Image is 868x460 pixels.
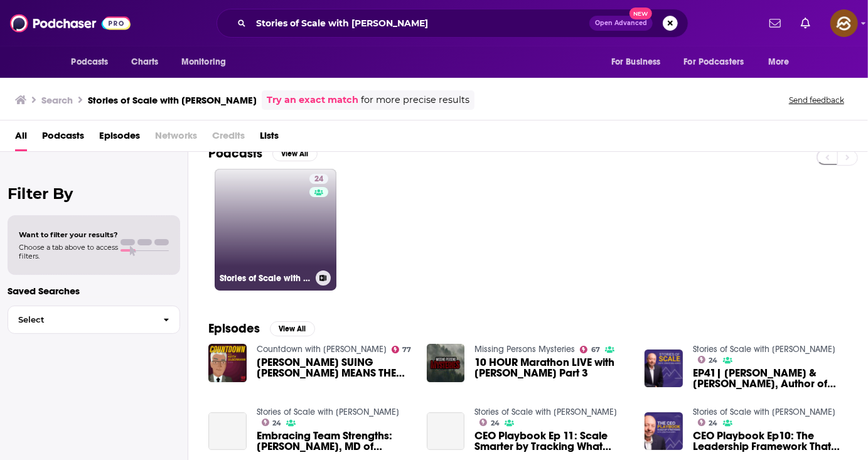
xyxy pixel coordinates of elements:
[630,8,652,19] span: New
[785,95,848,105] button: Send feedback
[267,93,358,107] a: Try an exact match
[19,243,118,260] span: Choose a tab above to access filters.
[272,420,281,426] span: 24
[272,146,318,161] button: View All
[208,321,315,336] a: EpisodesView All
[595,20,647,26] span: Open Advanced
[251,13,589,33] input: Search podcasts, credits, & more...
[474,357,630,378] span: 10 HOUR Marathon LIVE with [PERSON_NAME] Part 3
[693,431,848,452] a: CEO Playbook Ep10: The Leadership Framework That Solves People Problems and Scales Performance
[474,357,630,378] a: 10 HOUR Marathon LIVE with Steve Stockton Part 3
[124,50,166,74] a: Charts
[645,412,683,451] img: CEO Playbook Ep10: The Leadership Framework That Solves People Problems and Scales Performance
[591,347,600,353] span: 67
[208,146,318,161] a: PodcastsView All
[474,344,575,355] a: Missing Persons Mysteries
[709,358,718,363] span: 24
[830,9,858,37] img: User Profile
[42,126,84,151] a: Podcasts
[132,53,159,71] span: Charts
[759,50,805,74] button: open menu
[8,316,153,324] span: Select
[309,174,328,184] a: 24
[684,53,744,71] span: For Podcasters
[830,9,858,37] span: Logged in as hey85204
[474,407,617,417] a: Stories of Scale with Jonathan Herps
[208,321,260,336] h2: Episodes
[173,50,242,74] button: open menu
[155,126,197,151] span: Networks
[19,230,118,239] span: Want to filter your results?
[764,13,786,34] a: Show notifications dropdown
[698,356,718,363] a: 24
[257,357,412,378] span: [PERSON_NAME] SUING [PERSON_NAME] MEANS THE TRUMPSTEIN STORY WILL NEVER END - [DATE]
[693,368,848,389] a: EP41| Jonathan Herps & Wilhelmina Woortman, Author of P.R.O.U.D. of My Transgender Child
[361,93,469,107] span: for more precise results
[215,169,336,291] a: 24Stories of Scale with [PERSON_NAME]
[220,273,311,284] h3: Stories of Scale with [PERSON_NAME]
[709,420,718,426] span: 24
[693,344,835,355] a: Stories of Scale with Jonathan Herps
[257,344,387,355] a: Countdown with Keith Olbermann
[8,285,180,297] p: Saved Searches
[10,11,131,35] img: Podchaser - Follow, Share and Rate Podcasts
[257,431,412,452] a: Embracing Team Strengths: Mike Morgan, MD of Insight, on Leveraging Others to Scale
[480,419,500,426] a: 24
[181,53,226,71] span: Monitoring
[217,9,689,38] div: Search podcasts, credits, & more...
[257,431,412,452] span: Embracing Team Strengths: [PERSON_NAME], MD of Insight, on Leveraging Others to Scale
[8,185,180,203] h2: Filter By
[427,412,465,451] a: CEO Playbook Ep 11: Scale Smarter by Tracking What Actually Matters
[427,344,465,382] img: 10 HOUR Marathon LIVE with Steve Stockton Part 3
[768,53,790,71] span: More
[402,347,411,353] span: 77
[15,126,27,151] a: All
[8,306,180,334] button: Select
[99,126,140,151] a: Episodes
[262,419,282,426] a: 24
[257,357,412,378] a: TRUMP SUING MURDOCH MEANS THE TRUMPSTEIN STORY WILL NEVER END - 7.21.25
[676,50,763,74] button: open menu
[257,407,399,417] a: Stories of Scale with Jonathan Herps
[63,50,125,74] button: open menu
[693,368,848,389] span: EP41| [PERSON_NAME] & [PERSON_NAME], Author of P.R.O.U.D. of My [DEMOGRAPHIC_DATA] Child
[208,412,247,451] a: Embracing Team Strengths: Mike Morgan, MD of Insight, on Leveraging Others to Scale
[88,94,257,106] h3: Stories of Scale with [PERSON_NAME]
[693,407,835,417] a: Stories of Scale with Jonathan Herps
[208,146,262,161] h2: Podcasts
[611,53,661,71] span: For Business
[603,50,677,74] button: open menu
[580,346,600,353] a: 67
[698,419,718,426] a: 24
[796,13,815,34] a: Show notifications dropdown
[270,321,315,336] button: View All
[589,16,653,31] button: Open AdvancedNew
[392,346,412,353] a: 77
[72,53,109,71] span: Podcasts
[491,420,500,426] span: 24
[41,94,73,106] h3: Search
[212,126,245,151] span: Credits
[314,173,323,186] span: 24
[474,431,630,452] a: CEO Playbook Ep 11: Scale Smarter by Tracking What Actually Matters
[830,9,858,37] button: Show profile menu
[208,344,247,382] img: TRUMP SUING MURDOCH MEANS THE TRUMPSTEIN STORY WILL NEVER END - 7.21.25
[260,126,279,151] a: Lists
[645,350,683,388] img: EP41| Jonathan Herps & Wilhelmina Woortman, Author of P.R.O.U.D. of My Transgender Child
